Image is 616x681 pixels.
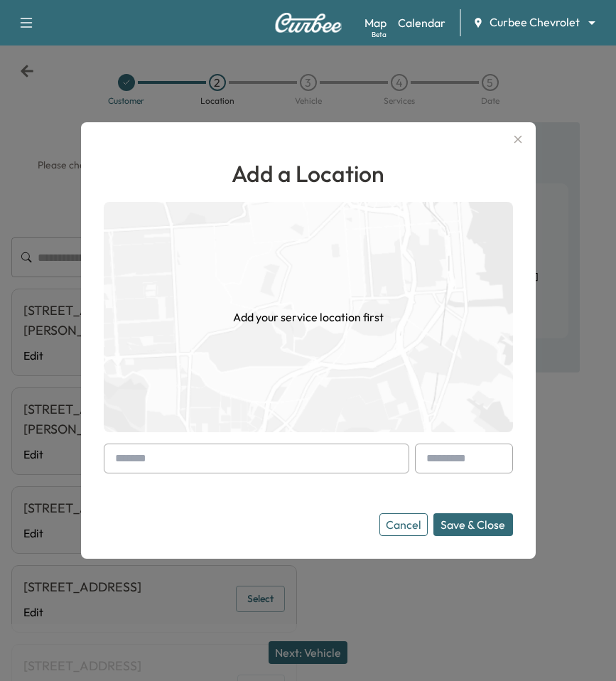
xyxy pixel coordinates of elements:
span: Curbee Chevrolet [490,14,580,31]
a: Calendar [398,14,445,31]
h1: Add a Location [104,156,513,191]
img: empty-map-CL6vilOE.png [104,202,513,432]
div: Beta [372,29,387,40]
button: Cancel [379,513,428,536]
h1: Add your service location first [233,309,384,326]
img: Curbee Logo [274,13,342,33]
a: MapBeta [364,14,387,31]
button: Save & Close [433,513,513,536]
